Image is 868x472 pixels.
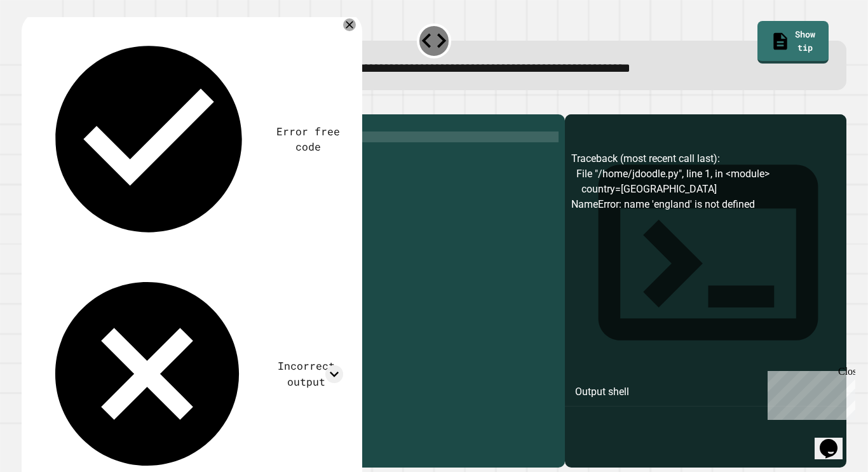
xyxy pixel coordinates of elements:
div: Traceback (most recent call last): File "/home/jdoodle.py", line 1, in <module> country=[GEOGRAPH... [571,151,840,468]
a: Show tip [757,21,829,64]
div: Error free code [273,124,343,155]
div: Chat with us now!Close [5,5,88,81]
iframe: chat widget [815,421,855,459]
iframe: chat widget [763,366,855,420]
div: Incorrect output [270,358,343,389]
